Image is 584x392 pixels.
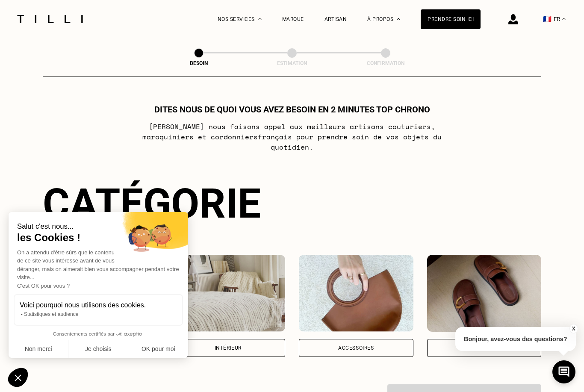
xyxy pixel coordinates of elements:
[258,18,262,20] img: Menu déroulant
[562,18,566,20] img: menu déroulant
[324,16,347,22] a: Artisan
[171,255,286,332] img: Intérieur
[338,345,374,351] div: Accessoires
[427,255,542,332] img: Chaussures
[43,180,541,227] div: Catégorie
[421,9,481,29] a: Prendre soin ici
[154,104,430,115] h1: Dites nous de quoi vous avez besoin en 2 minutes top chrono
[156,60,242,66] div: Besoin
[215,345,242,351] div: Intérieur
[343,60,428,66] div: Confirmation
[508,14,518,24] img: icône connexion
[455,327,576,351] p: Bonjour, avez-vous des questions?
[299,255,413,332] img: Accessoires
[569,324,578,333] button: X
[282,16,304,22] a: Marque
[123,121,462,152] p: [PERSON_NAME] nous faisons appel aux meilleurs artisans couturiers , maroquiniers et cordonniers ...
[14,15,86,23] img: Logo du service de couturière Tilli
[397,18,400,20] img: Menu déroulant à propos
[543,15,552,23] span: 🇫🇷
[249,60,335,66] div: Estimation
